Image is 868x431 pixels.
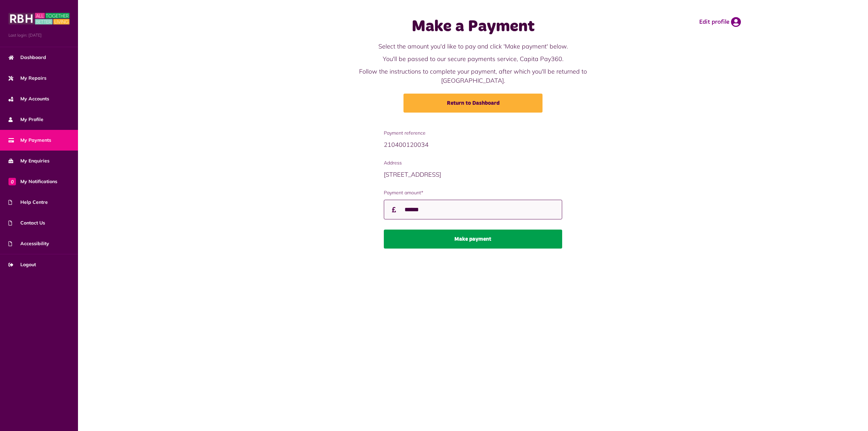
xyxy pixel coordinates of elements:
span: Logout [8,261,36,268]
p: Follow the instructions to complete your payment, after which you'll be returned to [GEOGRAPHIC_D... [337,67,609,85]
button: Make payment [384,230,563,249]
span: My Notifications [8,178,57,185]
span: Payment reference [384,130,563,137]
p: You'll be passed to our secure payments service, Capita Pay360. [337,54,609,63]
span: My Profile [8,116,43,123]
span: Address [384,159,563,166]
p: Select the amount you'd like to pay and click 'Make payment' below. [337,42,609,51]
span: Dashboard [8,54,46,61]
label: Payment amount* [384,189,563,196]
span: 0 [8,178,16,185]
span: Accessibility [8,240,49,247]
span: [STREET_ADDRESS] [384,171,441,178]
h1: Make a Payment [337,17,609,37]
span: Contact Us [8,219,45,227]
a: Edit profile [699,17,741,27]
span: Last login: [DATE] [8,32,70,38]
span: Help Centre [8,199,48,206]
span: My Enquiries [8,157,50,164]
img: MyRBH [8,12,70,25]
span: My Repairs [8,75,46,82]
span: 210400120034 [384,141,429,149]
a: Return to Dashboard [403,94,542,113]
span: My Payments [8,137,51,144]
span: My Accounts [8,95,49,102]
